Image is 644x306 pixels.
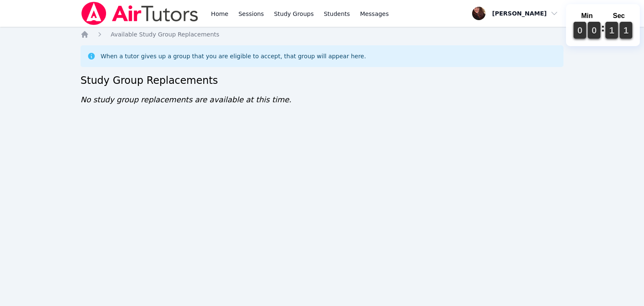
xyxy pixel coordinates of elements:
a: Available Study Group Replacements [111,30,219,39]
div: When a tutor gives up a group that you are eligible to accept, that group will appear here. [101,52,366,60]
span: No study group replacements are available at this time. [80,95,291,104]
span: Available Study Group Replacements [111,31,219,38]
img: Air Tutors [80,2,199,25]
h2: Study Group Replacements [80,74,563,87]
nav: Breadcrumb [80,30,563,39]
span: Messages [360,10,389,18]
